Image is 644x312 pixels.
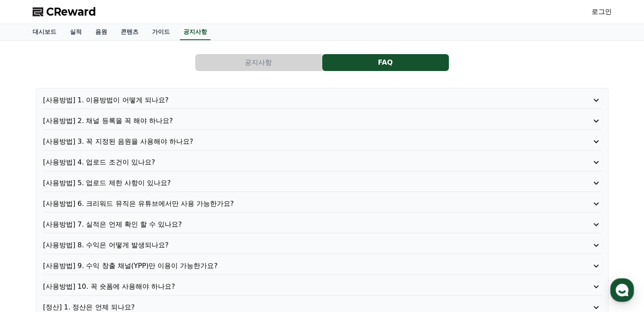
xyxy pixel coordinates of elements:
a: 홈 [3,242,56,263]
button: [사용방법] 5. 업로드 제한 사항이 있나요? [43,178,601,188]
button: 공지사항 [195,54,322,71]
span: CReward [46,5,96,19]
a: 공지사항 [180,24,210,40]
a: 콘텐츠 [114,24,145,40]
span: 대화 [77,255,88,262]
a: 대화 [56,242,109,263]
p: [사용방법] 9. 수익 창출 채널(YPP)만 이용이 가능한가요? [43,261,557,271]
p: [사용방법] 5. 업로드 제한 사항이 있나요? [43,178,557,188]
p: [사용방법] 8. 수익은 어떻게 발생되나요? [43,240,557,250]
a: 설정 [109,242,163,263]
button: [사용방법] 1. 이용방법이 어떻게 되나요? [43,95,601,105]
button: [사용방법] 9. 수익 창출 채널(YPP)만 이용이 가능한가요? [43,261,601,271]
button: [사용방법] 6. 크리워드 뮤직은 유튜브에서만 사용 가능한가요? [43,199,601,209]
p: [사용방법] 7. 실적은 언제 확인 할 수 있나요? [43,219,557,230]
button: [사용방법] 8. 수익은 어떻게 발생되나요? [43,240,601,250]
button: [사용방법] 7. 실적은 언제 확인 할 수 있나요? [43,219,601,230]
button: [사용방법] 10. 꼭 숏폼에 사용해야 하나요? [43,282,601,292]
a: 로그인 [591,7,612,17]
p: [사용방법] 10. 꼭 숏폼에 사용해야 하나요? [43,282,557,292]
a: 공지사항 [195,54,322,71]
p: [사용방법] 4. 업로드 조건이 있나요? [43,157,557,167]
button: FAQ [322,54,449,71]
button: [사용방법] 4. 업로드 조건이 있나요? [43,157,601,167]
a: 음원 [88,24,114,40]
a: 실적 [63,24,88,40]
span: 설정 [131,255,141,261]
p: [사용방법] 6. 크리워드 뮤직은 유튜브에서만 사용 가능한가요? [43,199,557,209]
button: [사용방법] 3. 꼭 지정된 음원을 사용해야 하나요? [43,137,601,147]
p: [사용방법] 1. 이용방법이 어떻게 되나요? [43,95,557,105]
p: [사용방법] 2. 채널 등록을 꼭 해야 하나요? [43,116,557,126]
a: 대시보드 [26,24,63,40]
button: [사용방법] 2. 채널 등록을 꼭 해야 하나요? [43,116,601,126]
a: CReward [33,5,96,19]
a: 가이드 [145,24,177,40]
p: [사용방법] 3. 꼭 지정된 음원을 사용해야 하나요? [43,137,557,147]
span: 홈 [27,255,32,261]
